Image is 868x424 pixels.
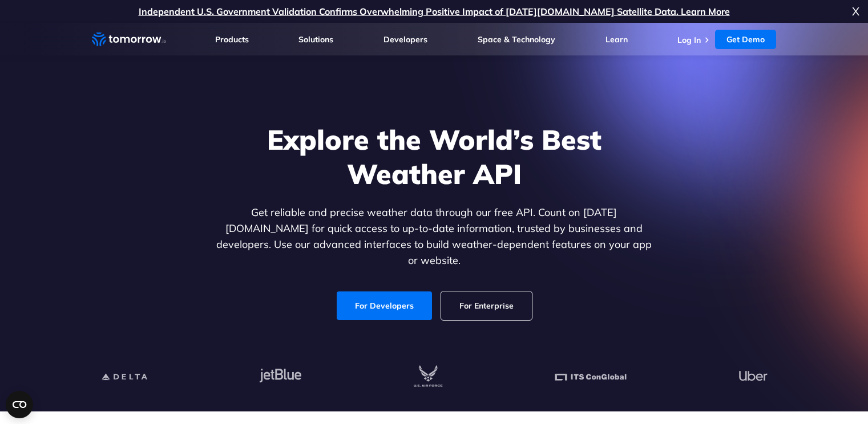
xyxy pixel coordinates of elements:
[605,34,628,45] a: Learn
[478,34,555,45] a: Space & Technology
[677,35,701,45] a: Log In
[214,122,655,191] h1: Explore the World’s Best Weather API
[715,30,776,49] a: Get Demo
[441,291,532,320] a: For Enterprise
[214,205,655,269] p: Get reliable and precise weather data through our free API. Count on [DATE][DOMAIN_NAME] for quic...
[6,391,33,418] button: Open CMP widget
[139,6,730,17] a: Independent U.S. Government Validation Confirms Overwhelming Positive Impact of [DATE][DOMAIN_NAM...
[92,31,166,48] a: Home link
[215,34,249,45] a: Products
[383,34,427,45] a: Developers
[298,34,333,45] a: Solutions
[337,291,432,320] a: For Developers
